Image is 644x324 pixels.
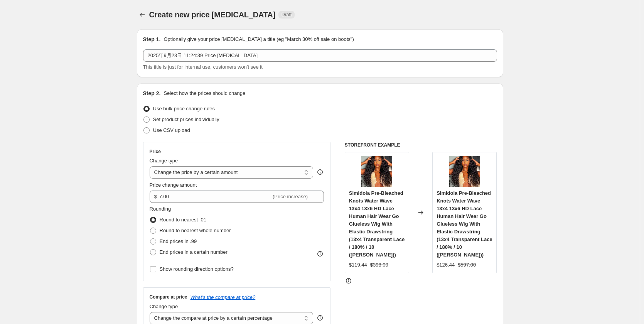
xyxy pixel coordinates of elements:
span: $ [154,194,157,199]
img: 654_a9453a6c-e4df-4a0e-b9ab-2ecdc84faa80_80x.jpg [361,156,392,187]
span: Draft [282,12,292,18]
span: Price change amount [150,182,197,188]
button: What's the compare at price? [191,294,256,300]
span: Show rounding direction options? [160,266,234,272]
h3: Price [150,148,161,155]
h6: STOREFRONT EXAMPLE [345,142,497,148]
span: Round to nearest .01 [160,217,206,223]
span: Simidola Pre-Bleached Knots Water Wave 13x4 13x6 HD Lace Human Hair Wear Go Glueless Wig With Ela... [437,190,492,258]
span: Rounding [150,206,171,212]
span: Use CSV upload [153,127,190,133]
img: 654_a9453a6c-e4df-4a0e-b9ab-2ecdc84faa80_80x.jpg [449,156,480,187]
strike: $597.00 [458,261,476,269]
span: Simidola Pre-Bleached Knots Water Wave 13x4 13x6 HD Lace Human Hair Wear Go Glueless Wig With Ela... [349,190,405,258]
span: End prices in .99 [160,238,197,244]
p: Select how the prices should change [164,89,245,97]
span: Change type [150,304,178,309]
h2: Step 2. [143,89,161,97]
input: -10.00 [159,191,271,203]
span: (Price increase) [273,194,308,199]
p: Optionally give your price [MEDICAL_DATA] a title (eg "March 30% off sale on boots") [164,35,354,43]
div: $119.44 [349,261,367,269]
strike: $398.00 [370,261,388,269]
div: help [316,168,324,176]
div: help [316,314,324,322]
span: Change type [150,158,178,164]
span: Set product prices individually [153,116,219,122]
div: $126.44 [437,261,455,269]
button: Price change jobs [137,9,148,20]
h2: Step 1. [143,35,161,43]
span: Use bulk price change rules [153,106,215,111]
span: Create new price [MEDICAL_DATA] [149,10,276,19]
span: End prices in a certain number [160,249,228,255]
h3: Compare at price [150,294,187,300]
input: 30% off holiday sale [143,49,497,62]
span: This title is just for internal use, customers won't see it [143,64,263,70]
span: Round to nearest whole number [160,228,231,233]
